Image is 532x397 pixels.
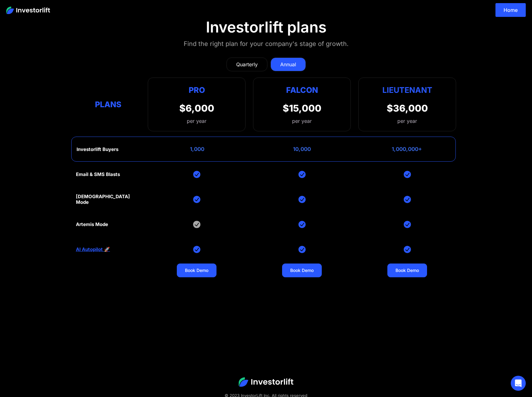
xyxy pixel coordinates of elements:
[179,117,214,125] div: per year
[76,222,108,227] div: Artemis Mode
[387,264,427,277] a: Book Demo
[387,103,428,114] div: $36,000
[206,18,326,36] div: Investorlift plans
[495,3,526,17] a: Home
[76,98,141,110] div: Plans
[293,146,311,152] div: 10,000
[179,84,214,96] div: Pro
[236,61,258,68] div: Quarterly
[511,376,526,391] div: Open Intercom Messenger
[382,85,432,95] strong: Lieutenant
[283,103,321,114] div: $15,000
[397,117,417,125] div: per year
[280,61,296,68] div: Annual
[292,117,312,125] div: per year
[392,146,422,152] div: 1,000,000+
[184,39,349,49] div: Find the right plan for your company's stage of growth.
[177,264,216,277] a: Book Demo
[190,146,204,152] div: 1,000
[76,172,120,177] div: Email & SMS Blasts
[179,103,214,114] div: $6,000
[77,147,118,152] div: Investorlift Buyers
[282,264,322,277] a: Book Demo
[76,194,141,205] div: [DEMOGRAPHIC_DATA] Mode
[286,84,318,96] div: Falcon
[76,247,110,252] a: AI Autopilot 🚀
